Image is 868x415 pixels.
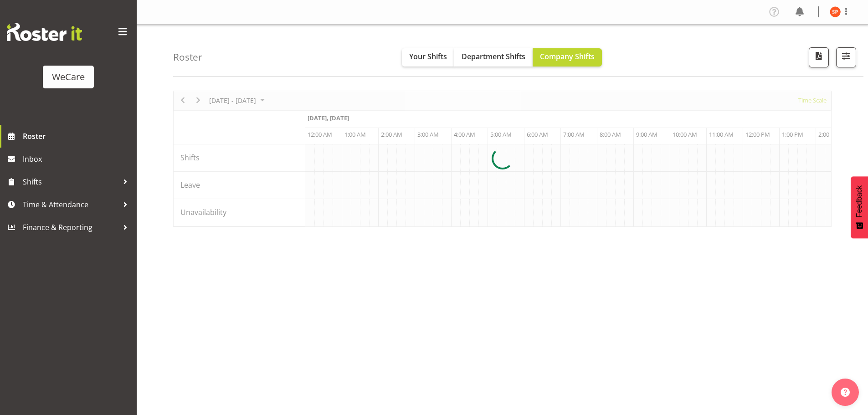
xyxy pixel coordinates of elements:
[23,198,118,211] span: Time & Attendance
[830,6,841,17] img: samantha-poultney11298.jpg
[851,176,868,238] button: Feedback - Show survey
[540,51,595,61] span: Company Shifts
[841,388,850,397] img: help-xxl-2.png
[855,185,863,217] span: Feedback
[454,48,533,67] button: Department Shifts
[462,51,525,61] span: Department Shifts
[809,47,829,67] button: Download a PDF of the roster according to the set date range.
[402,48,454,67] button: Your Shifts
[836,47,856,67] button: Filter Shifts
[52,70,85,84] div: WeCare
[409,51,447,61] span: Your Shifts
[533,48,602,67] button: Company Shifts
[23,152,132,166] span: Inbox
[173,52,202,62] h4: Roster
[23,129,132,143] span: Roster
[7,23,82,41] img: Rosterit website logo
[23,175,118,189] span: Shifts
[23,220,118,234] span: Finance & Reporting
